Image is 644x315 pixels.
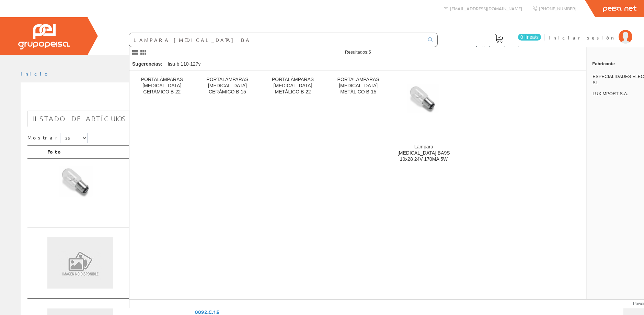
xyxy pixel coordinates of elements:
span: Resultados: [345,49,371,55]
a: Listado de artículos [27,111,132,127]
span: 5 [368,49,371,55]
span: Iniciar sesión [549,34,615,41]
div: Lampara [MEDICAL_DATA] BA9S 10x28 24V 170MA 5W [396,144,451,162]
span: [EMAIL_ADDRESS][DOMAIN_NAME] [450,5,522,11]
img: Lampara Bayoneta BA9S 10x28 24V 170MA 5W [396,84,451,132]
a: PORTALÁMPARAS [MEDICAL_DATA] METÁLICO B-15 [326,71,391,170]
input: Buscar ... [129,33,424,47]
img: Foto artículo B3041S 24V 3W dial corto bayoneta (170.52117263844x150) [47,166,106,217]
a: PORTALÁMPARAS [MEDICAL_DATA] METÁLICO B-22 [260,71,325,170]
a: PORTALÁMPARAS [MEDICAL_DATA] CERÁMICO B-15 [195,71,260,170]
span: Pedido actual [475,44,522,51]
select: Mostrar [60,133,88,143]
a: Iniciar sesión [549,29,632,35]
span: 0 línea/s [518,34,541,41]
div: PORTALÁMPARAS [MEDICAL_DATA] METÁLICO B-22 [266,77,320,95]
a: PORTALÁMPARAS [MEDICAL_DATA] CERÁMICO B-22 [129,71,195,170]
div: lisu-b 110-127v [165,58,204,70]
a: Inicio [21,70,50,77]
label: Mostrar [27,133,88,143]
div: PORTALÁMPARAS [MEDICAL_DATA] CERÁMICO B-22 [135,77,189,95]
div: PORTALÁMPARAS [MEDICAL_DATA] CERÁMICO B-15 [200,77,255,95]
th: Foto [45,145,192,158]
img: Grupo Peisa [18,24,70,49]
a: Lampara Bayoneta BA9S 10x28 24V 170MA 5W Lampara [MEDICAL_DATA] BA9S 10x28 24V 170MA 5W [391,71,456,170]
div: PORTALÁMPARAS [MEDICAL_DATA] METÁLICO B-15 [331,77,386,95]
div: Sugerencias: [129,59,164,69]
span: [PHONE_NUMBER] [539,5,576,11]
h1: LAMPARA [MEDICAL_DATA] [27,93,617,107]
img: Sin Imagen Disponible [47,237,113,289]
